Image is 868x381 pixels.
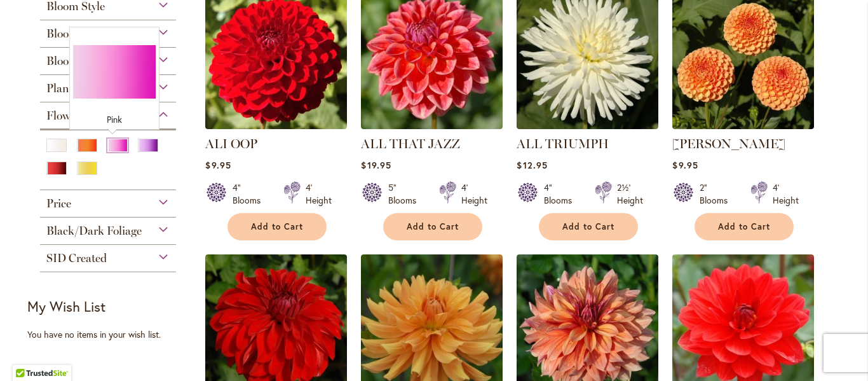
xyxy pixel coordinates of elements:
[773,181,799,207] div: 4' Height
[46,197,71,211] span: Price
[617,181,643,207] div: 2½' Height
[361,136,460,151] a: ALL THAT JAZZ
[205,159,231,171] span: $9.95
[718,221,770,232] span: Add to Cart
[672,136,785,151] a: [PERSON_NAME]
[672,120,814,132] a: AMBER QUEEN
[46,251,107,265] span: SID Created
[517,159,547,171] span: $12.95
[27,297,105,315] strong: My Wish List
[27,328,197,341] div: You have no items in your wish list.
[461,181,487,207] div: 4' Height
[46,54,101,68] span: Bloom Size
[205,136,257,151] a: ALI OOP
[46,81,109,95] span: Plant Height
[251,221,303,232] span: Add to Cart
[361,120,503,132] a: ALL THAT JAZZ
[205,120,347,132] a: ALI OOP
[517,120,658,132] a: ALL TRIUMPH
[539,213,638,240] button: Add to Cart
[672,159,698,171] span: $9.95
[562,221,614,232] span: Add to Cart
[46,224,142,238] span: Black/Dark Foliage
[361,159,391,171] span: $19.95
[227,213,327,240] button: Add to Cart
[73,113,156,126] div: Pink
[10,336,45,371] iframe: Launch Accessibility Center
[46,27,107,41] span: Bloom Time
[233,181,268,207] div: 4" Blooms
[388,181,424,207] div: 5" Blooms
[46,109,109,123] span: Flower Color
[407,221,459,232] span: Add to Cart
[517,136,609,151] a: ALL TRIUMPH
[544,181,580,207] div: 4" Blooms
[383,213,482,240] button: Add to Cart
[700,181,735,207] div: 2" Blooms
[306,181,332,207] div: 4' Height
[695,213,794,240] button: Add to Cart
